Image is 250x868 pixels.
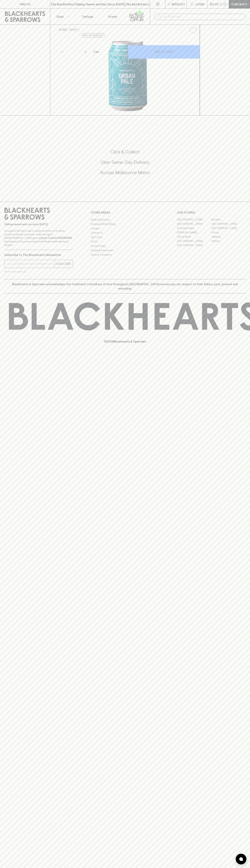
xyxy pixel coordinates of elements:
[4,229,73,247] p: It is against the law to sell or supply alcohol to, or to obtain alcohol on behalf of a person un...
[177,218,211,222] a: [GEOGRAPHIC_DATA]
[91,210,159,215] p: OTHER AREAS
[91,218,159,222] a: Bottle Drop FAQ's
[56,14,64,19] p: Shop
[100,9,125,24] a: Stores
[39,236,72,239] strong: Liquor License #32064953
[91,248,159,253] a: Shipping Information
[91,240,159,244] a: FAQ's
[50,9,75,24] button: Shop
[177,226,211,230] a: Brunswick West
[81,33,105,38] button: Add to wishlist
[154,50,174,54] p: ADD TO CART
[177,239,211,243] a: [GEOGRAPHIC_DATA]
[211,222,246,226] a: [GEOGRAPHIC_DATA]
[163,14,243,20] input: Try "Pinot noir"
[7,261,55,267] input: e.g. jane@blackheartsandsparrows.com.au
[70,28,77,31] a: SHOP
[91,235,159,239] a: Gift Cards
[59,28,67,31] a: HOME
[56,37,200,115] img: 39064.png
[128,45,200,59] button: ADD TO CART
[56,262,71,266] p: SUBSCRIBE
[91,226,159,231] a: Careers
[91,231,159,235] a: Contact Us
[4,149,246,155] h5: Click & Collect
[75,9,100,24] a: Tastings
[177,230,211,235] a: [PERSON_NAME]
[210,2,218,6] p: $0.00
[177,243,211,248] a: [GEOGRAPHIC_DATA]
[82,14,93,19] p: Tastings
[4,170,246,176] h5: Across Melbourne Metro
[7,282,243,291] p: Blackhearts & Sparrows acknowledges the traditional Custodians of land throughout [GEOGRAPHIC_DAT...
[4,159,246,165] h5: Uber Same-Day Delivery
[93,50,99,54] p: Can
[177,210,246,215] p: OUR STORES
[108,14,117,19] p: Stores
[4,253,73,257] p: Subscribe to The Blackhearts Newsletter
[188,26,198,35] button: Add to wishlist
[239,857,243,861] img: bubble-icon
[231,2,247,6] p: Checkout
[172,2,185,6] p: Wishlist
[19,2,31,6] p: FIND US
[91,244,159,248] a: Privacy Policy
[177,222,211,226] a: [GEOGRAPHIC_DATA]
[55,260,73,268] button: SUBSCRIBE
[4,223,73,226] p: Sibling owned and run since [DATE]
[211,218,246,222] a: Braddon
[195,2,204,6] p: Login
[4,270,73,273] p: We will never spam you
[4,135,246,194] div: Call to action block
[177,235,211,239] a: Fitzroy North
[211,230,246,235] a: Fitzroy
[91,222,159,226] a: Business & Bulk Gifting
[211,235,246,239] a: Geelong
[211,239,246,243] a: Prahran
[211,226,246,230] a: [GEOGRAPHIC_DATA]
[224,3,226,5] p: 0
[92,48,128,55] div: Can
[91,253,159,257] a: Terms & Conditions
